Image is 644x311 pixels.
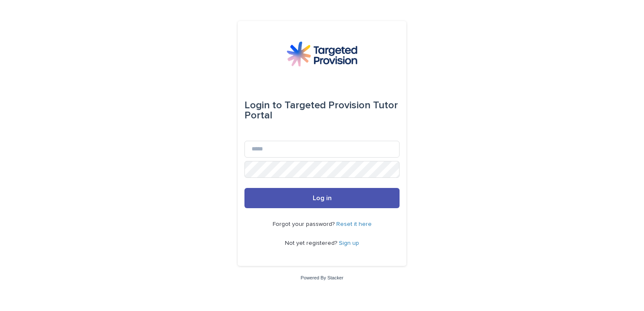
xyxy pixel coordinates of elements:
[301,275,343,280] a: Powered By Stacker
[244,100,282,110] span: Login to
[273,221,336,227] span: Forgot your password?
[244,188,400,208] button: Log in
[244,94,400,127] div: Targeted Provision Tutor Portal
[313,195,332,201] span: Log in
[336,221,372,227] a: Reset it here
[287,41,357,67] img: M5nRWzHhSzIhMunXDL62
[339,240,359,246] a: Sign up
[285,240,339,246] span: Not yet registered?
